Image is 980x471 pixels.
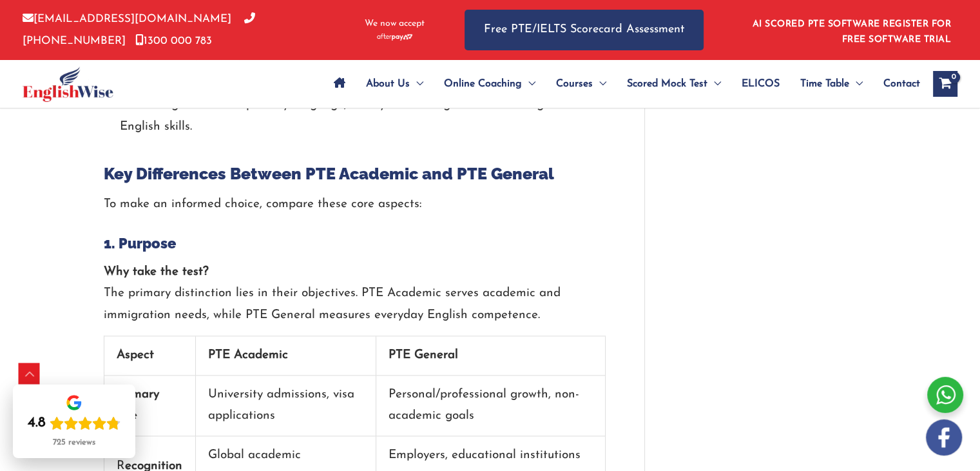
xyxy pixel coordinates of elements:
h2: Key Differences Between PTE Academic and PTE General [104,163,606,185]
a: Time TableMenu Toggle [790,61,873,106]
a: AI SCORED PTE SOFTWARE REGISTER FOR FREE SOFTWARE TRIAL [753,19,952,45]
div: 4.8 [28,414,46,432]
div: 725 reviews [53,437,95,448]
a: Contact [873,61,920,106]
span: Scored Mock Test [627,61,707,106]
img: Afterpay-Logo [377,34,412,41]
span: Menu Toggle [593,61,606,106]
img: white-facebook.png [926,419,962,456]
span: Online Coaching [444,61,522,106]
h4: 1. Purpose [104,235,606,252]
a: Scored Mock TestMenu Toggle [617,61,731,106]
strong: Why take the test? [104,266,209,278]
strong: Primary Use [117,388,159,422]
a: View Shopping Cart, empty [933,71,957,97]
nav: Site Navigation: Main Menu [323,61,920,106]
aside: Header Widget 1 [745,9,957,51]
span: We now accept [365,17,425,30]
span: About Us [366,61,410,106]
td: University admissions, visa applications [196,376,376,436]
th: Aspect [104,336,196,376]
td: Personal/professional growth, non-academic goals [376,376,606,436]
p: To make an informed choice, compare these core aspects: [104,194,606,215]
span: Time Table [800,61,849,106]
a: 1300 000 783 [135,35,212,46]
span: Courses [556,61,593,106]
a: [PHONE_NUMBER] [23,14,255,46]
div: Rating: 4.8 out of 5 [28,414,120,432]
span: Menu Toggle [707,61,721,106]
th: PTE General [376,336,606,376]
a: CoursesMenu Toggle [546,61,617,106]
a: About UsMenu Toggle [356,61,434,106]
p: The primary distinction lies in their objectives. PTE Academic serves academic and immigration ne... [104,261,606,326]
span: Menu Toggle [522,61,535,106]
span: Menu Toggle [410,61,423,106]
span: ELICOS [742,61,780,106]
img: cropped-ew-logo [23,66,113,102]
a: Free PTE/IELTS Scorecard Assessment [465,10,704,50]
th: PTE Academic [196,336,376,376]
a: [EMAIL_ADDRESS][DOMAIN_NAME] [23,14,231,25]
a: Online CoachingMenu Toggle [434,61,546,106]
span: Contact [883,61,920,106]
span: Menu Toggle [849,61,863,106]
a: ELICOS [731,61,790,106]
